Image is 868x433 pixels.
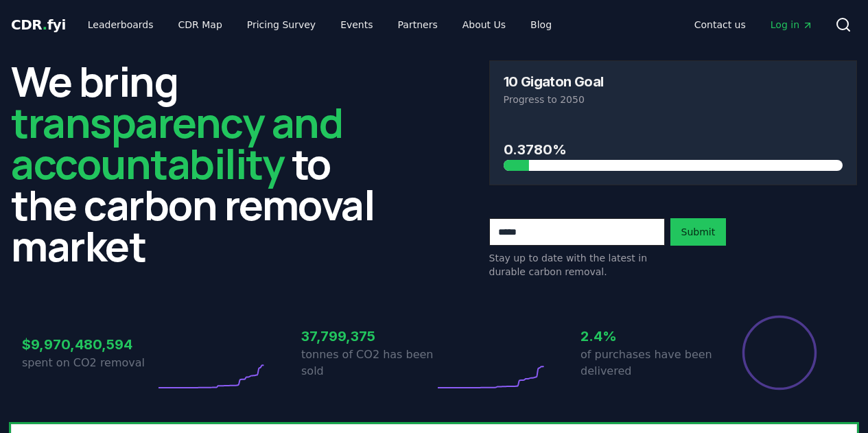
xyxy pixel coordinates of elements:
[580,326,714,347] h3: 2.4%
[504,139,843,160] h3: 0.3780%
[301,326,434,347] h3: 37,799,375
[670,218,727,246] button: Submit
[43,16,47,33] span: .
[683,12,757,37] a: Contact us
[22,334,155,355] h3: $9,970,480,594
[236,12,327,37] a: Pricing Survey
[11,16,66,33] span: CDR fyi
[329,12,384,37] a: Events
[451,12,517,37] a: About Us
[11,15,66,34] a: CDR.fyi
[741,314,818,391] div: Percentage of sales delivered
[760,12,824,37] a: Log in
[167,12,233,37] a: CDR Map
[519,12,563,37] a: Blog
[77,12,165,37] a: Leaderboards
[22,355,155,371] p: spent on CO2 removal
[504,75,604,89] h3: 10 Gigaton Goal
[387,12,449,37] a: Partners
[489,251,665,279] p: Stay up to date with the latest in durable carbon removal.
[580,347,714,379] p: of purchases have been delivered
[11,94,342,191] span: transparency and accountability
[504,93,843,106] p: Progress to 2050
[771,18,813,32] span: Log in
[301,347,434,379] p: tonnes of CO2 has been sold
[11,60,379,266] h2: We bring to the carbon removal market
[77,12,563,37] nav: Main
[683,12,824,37] nav: Main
